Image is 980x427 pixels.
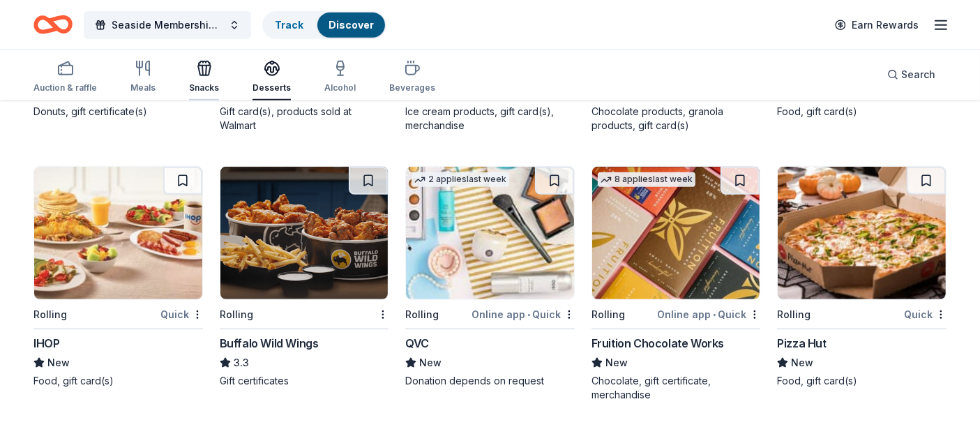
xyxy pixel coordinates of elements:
div: Food, gift card(s) [777,374,947,388]
button: Desserts [252,54,291,100]
div: Rolling [777,306,811,323]
button: Beverages [389,54,435,100]
div: Food, gift card(s) [33,374,203,388]
span: Seaside Membership Drive [112,17,223,33]
span: 3.3 [234,354,249,371]
span: New [791,354,813,371]
a: Earn Rewards [827,13,927,38]
div: Online app Quick [472,306,575,323]
a: Image for QVC2 applieslast weekRollingOnline app•QuickQVCNewDonation depends on request [405,166,575,388]
div: Rolling [33,306,67,323]
button: Alcohol [324,54,356,100]
img: Image for Pizza Hut [778,167,946,299]
div: 2 applies last week [412,172,509,187]
button: Meals [130,54,156,100]
button: Seaside Membership Drive [84,11,251,39]
div: Auction & raffle [33,82,97,93]
span: • [713,309,716,320]
div: QVC [405,335,429,352]
a: Home [33,8,73,41]
div: Rolling [405,306,439,323]
a: Image for IHOPRollingQuickIHOPNewFood, gift card(s) [33,166,203,388]
span: • [527,309,530,320]
div: Fruition Chocolate Works [591,335,724,352]
div: Donuts, gift certificate(s) [33,105,203,119]
div: Food, gift card(s) [777,105,947,119]
span: New [419,354,442,371]
img: Image for Buffalo Wild Wings [220,167,389,299]
a: Image for Fruition Chocolate Works8 applieslast weekRollingOnline app•QuickFruition Chocolate Wor... [591,166,761,402]
div: IHOP [33,335,59,352]
a: Image for Buffalo Wild WingsRollingBuffalo Wild Wings3.3Gift certificates [220,166,389,388]
a: Image for Pizza HutRollingQuickPizza HutNewFood, gift card(s) [777,166,947,388]
div: Chocolate, gift certificate, merchandise [591,374,761,402]
a: Discover [329,19,374,31]
div: Chocolate products, granola products, gift card(s) [591,105,761,133]
div: Snacks [189,82,219,93]
span: Search [901,66,935,83]
div: 8 applies last week [598,172,695,187]
div: Gift certificates [220,374,389,388]
div: Donation depends on request [405,374,575,388]
button: Snacks [189,54,219,100]
img: Image for QVC [406,167,574,299]
div: Beverages [389,82,435,93]
button: Search [876,61,947,89]
div: Buffalo Wild Wings [220,335,319,352]
div: Quick [160,306,203,323]
span: New [605,354,628,371]
div: Meals [130,82,156,93]
div: Quick [904,306,947,323]
img: Image for IHOP [34,167,202,299]
div: Desserts [252,82,291,93]
div: Alcohol [324,82,356,93]
div: Online app Quick [657,306,760,323]
div: Rolling [220,306,253,323]
div: Ice cream products, gift card(s), merchandise [405,105,575,133]
span: New [47,354,70,371]
div: Rolling [591,306,625,323]
a: Track [275,19,303,31]
img: Image for Fruition Chocolate Works [592,167,760,299]
div: Pizza Hut [777,335,826,352]
button: Auction & raffle [33,54,97,100]
button: TrackDiscover [262,11,386,39]
div: Gift card(s), products sold at Walmart [220,105,389,133]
